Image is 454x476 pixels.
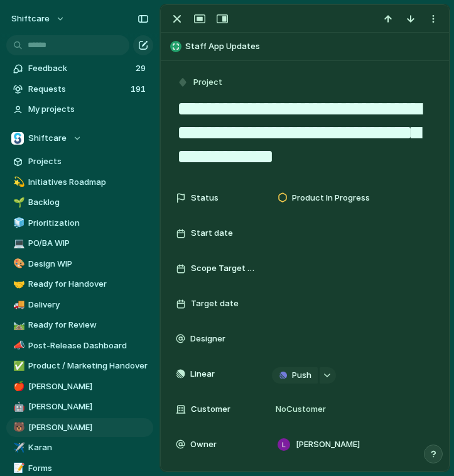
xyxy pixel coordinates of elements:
div: ✅ [13,359,22,374]
span: Push [292,369,311,382]
span: Requests [28,83,127,96]
div: 🌱 [13,196,22,210]
a: 💫Initiatives Roadmap [6,173,153,192]
span: Product In Progress [292,192,370,204]
button: ✅ [11,360,24,372]
div: 🤝 [13,277,22,292]
span: [PERSON_NAME] [28,421,149,434]
a: 🍎[PERSON_NAME] [6,377,153,396]
a: 🚚Delivery [6,296,153,314]
button: 🐻 [11,421,24,434]
span: Design WIP [28,258,149,270]
a: 🤖[PERSON_NAME] [6,397,153,416]
button: 🎨 [11,258,24,270]
span: Customer [191,403,230,416]
span: 191 [131,83,148,96]
a: 🧊Prioritization [6,214,153,233]
a: Feedback29 [6,59,153,78]
a: 🤝Ready for Handover [6,275,153,294]
button: 💻 [11,237,24,250]
button: 🛤️ [11,319,24,331]
span: Designer [190,333,225,345]
div: ✈️ [13,441,22,455]
div: 🐻 [13,420,22,434]
button: 🚚 [11,299,24,311]
span: Delivery [28,299,149,311]
a: 🌱Backlog [6,193,153,212]
span: Start date [191,227,233,240]
span: Shiftcare [28,132,67,145]
span: Feedback [28,62,132,75]
span: Ready for Handover [28,278,149,291]
span: Product / Marketing Handover [28,360,149,372]
span: Scope Target Date [191,262,256,275]
span: Target date [191,297,239,310]
button: ✈️ [11,441,24,454]
span: Owner [190,438,217,451]
div: 🛤️ [13,318,22,333]
div: 💫 [13,175,22,189]
div: 📣 [13,338,22,353]
div: 📝 [13,461,22,475]
span: My projects [28,103,149,116]
button: 📝 [11,462,24,475]
a: 🎨Design WIP [6,255,153,274]
div: 💻 [13,236,22,251]
button: 📣 [11,340,24,352]
a: Requests191 [6,80,153,99]
div: 🤖 [13,400,22,414]
button: 🤝 [11,278,24,291]
button: 🌱 [11,196,24,209]
span: PO/BA WIP [28,237,149,250]
span: Forms [28,462,149,475]
a: 🛤️Ready for Review [6,316,153,335]
span: Staff App Updates [185,40,443,53]
span: Initiatives Roadmap [28,176,149,189]
span: Ready for Review [28,319,149,331]
span: Linear [190,368,215,380]
div: 🎨 [13,257,22,271]
span: Backlog [28,196,149,209]
span: Project [193,76,222,89]
div: 📣Post-Release Dashboard [6,336,153,355]
button: shiftcare [6,9,72,29]
span: Karan [28,441,149,454]
span: Post-Release Dashboard [28,340,149,352]
button: 🤖 [11,401,24,413]
span: Projects [28,155,149,168]
button: Shiftcare [6,129,153,148]
a: My projects [6,100,153,119]
a: 🐻[PERSON_NAME] [6,418,153,437]
button: Project [175,74,226,92]
a: ✅Product / Marketing Handover [6,357,153,375]
button: 💫 [11,176,24,189]
span: [PERSON_NAME] [28,380,149,393]
a: ✈️Karan [6,438,153,457]
button: 🍎 [11,380,24,393]
span: Prioritization [28,217,149,230]
div: 🧊 [13,216,22,230]
span: shiftcare [11,13,50,25]
span: No Customer [272,403,326,416]
button: Staff App Updates [166,36,443,57]
span: Status [191,192,219,204]
a: 💻PO/BA WIP [6,234,153,253]
button: Push [272,367,318,384]
div: 🚚 [13,297,22,312]
div: 🍎 [13,379,22,394]
span: [PERSON_NAME] [296,438,360,451]
span: [PERSON_NAME] [28,401,149,413]
a: Projects [6,152,153,171]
